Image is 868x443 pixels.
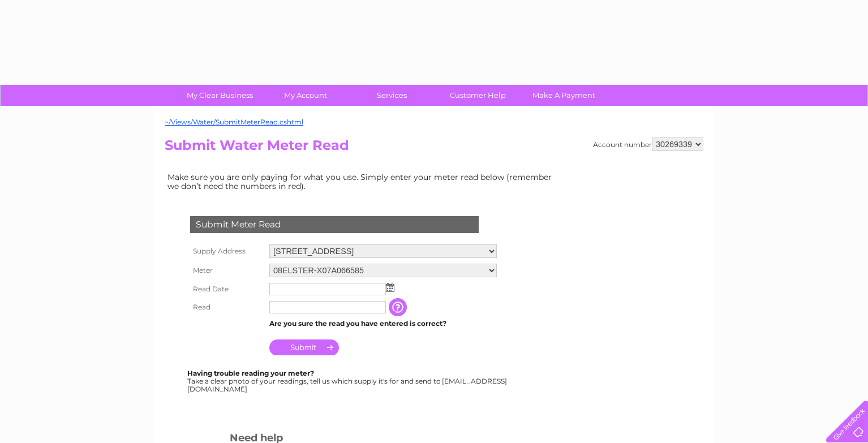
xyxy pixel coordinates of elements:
th: Meter [187,261,267,280]
a: ~/Views/Water/SubmitMeterRead.cshtml [165,118,303,126]
input: Information [389,298,409,316]
div: Submit Meter Read [190,216,479,233]
a: My Clear Business [173,85,267,106]
img: ... [386,283,394,292]
th: Read Date [187,280,267,298]
th: Read [187,298,267,316]
td: Make sure you are only paying for what you use. Simply enter your meter read below (remember we d... [165,170,561,193]
a: Make A Payment [517,85,611,106]
div: Take a clear photo of your readings, tell us which supply it's for and send to [EMAIL_ADDRESS][DO... [187,369,509,393]
a: Customer Help [431,85,525,106]
a: My Account [259,85,353,106]
th: Supply Address [187,242,267,261]
div: Account number [593,137,703,151]
td: Are you sure the read you have entered is correct? [267,316,500,331]
input: Submit [269,339,339,355]
b: Having trouble reading your meter? [187,369,314,377]
h2: Submit Water Meter Read [165,137,703,159]
a: Services [345,85,439,106]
